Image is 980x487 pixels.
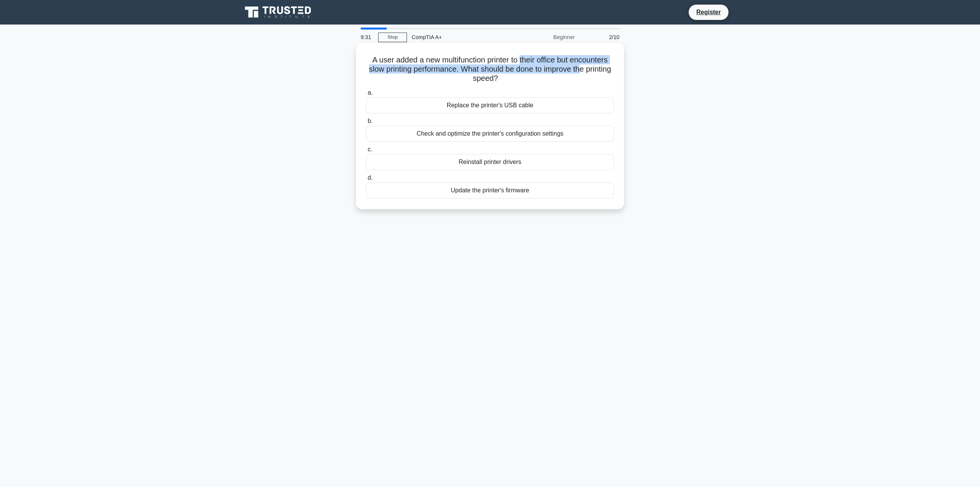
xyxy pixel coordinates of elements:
span: a. [367,89,372,96]
div: Reinstall printer drivers [366,154,614,170]
div: Beginner [512,30,579,45]
div: Replace the printer's USB cable [366,97,614,113]
span: b. [367,118,372,124]
a: Stop [378,33,407,42]
div: Update the printer's firmware [366,182,614,198]
div: 9:31 [356,30,378,45]
div: 2/10 [579,30,624,45]
div: CompTIA A+ [407,30,512,45]
a: Register [692,7,725,17]
div: Check and optimize the printer's configuration settings [366,126,614,142]
span: c. [367,146,372,152]
span: d. [367,174,372,181]
h5: A user added a new multifunction printer to their office but encounters slow printing performance... [365,55,615,84]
